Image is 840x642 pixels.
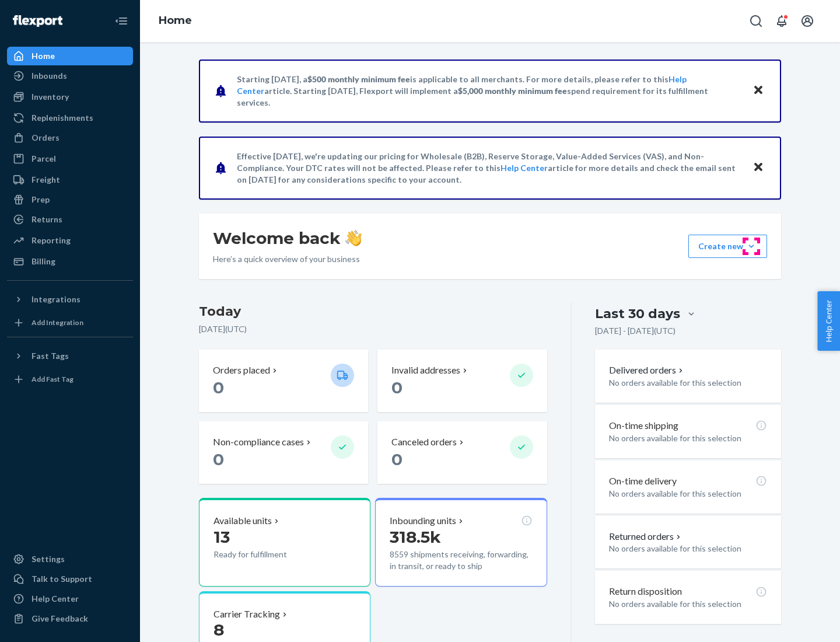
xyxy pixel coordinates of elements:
[110,9,133,33] button: Close Navigation
[391,364,460,377] p: Invalid addresses
[213,378,224,397] span: 0
[32,112,93,124] div: Replenishments
[32,214,62,225] div: Returns
[688,235,767,258] button: Create new
[213,228,362,249] h1: Welcome back
[32,256,55,267] div: Billing
[213,253,362,265] p: Here’s a quick overview of your business
[32,317,83,327] div: Add Integration
[7,252,133,271] a: Billing
[213,364,270,377] p: Orders placed
[7,570,133,588] a: Talk to Support
[595,305,680,323] div: Last 30 days
[609,474,677,488] p: On-time delivery
[609,377,767,389] p: No orders available for this selection
[390,514,456,528] p: Inbounding units
[32,350,69,362] div: Fast Tags
[7,210,133,229] a: Returns
[32,294,80,305] div: Integrations
[213,608,280,621] p: Carrier Tracking
[609,432,767,444] p: No orders available for this selection
[391,435,457,449] p: Canceled orders
[391,378,402,397] span: 0
[609,419,678,432] p: On-time shipping
[159,14,192,27] a: Home
[307,74,410,84] span: $500 monthly minimum fee
[199,323,547,335] p: [DATE] ( UTC )
[7,190,133,209] a: Prep
[770,9,793,33] button: Open notifications
[7,589,133,608] a: Help Center
[32,593,79,605] div: Help Center
[7,88,133,106] a: Inventory
[32,174,60,186] div: Freight
[7,347,133,365] button: Fast Tags
[7,550,133,568] a: Settings
[32,70,67,82] div: Inbounds
[345,230,362,246] img: hand-wave emoji
[213,514,272,528] p: Available units
[7,67,133,85] a: Inbounds
[213,527,230,547] span: 13
[744,9,768,33] button: Open Search Box
[32,553,65,565] div: Settings
[7,370,133,389] a: Add Fast Tag
[32,374,73,384] div: Add Fast Tag
[609,543,767,554] p: No orders available for this selection
[377,421,547,484] button: Canceled orders 0
[390,549,532,572] p: 8559 shipments receiving, forwarding, in transit, or ready to ship
[32,50,55,62] div: Home
[213,620,224,640] span: 8
[237,74,741,109] p: Starting [DATE], a is applicable to all merchants. For more details, please refer to this article...
[7,170,133,189] a: Freight
[458,86,567,96] span: $5,000 monthly minimum fee
[7,47,133,65] a: Home
[7,149,133,168] a: Parcel
[32,132,60,144] div: Orders
[32,153,56,165] div: Parcel
[32,613,88,624] div: Give Feedback
[213,549,321,560] p: Ready for fulfillment
[609,488,767,500] p: No orders available for this selection
[237,151,741,186] p: Effective [DATE], we're updating our pricing for Wholesale (B2B), Reserve Storage, Value-Added Se...
[213,435,304,449] p: Non-compliance cases
[32,235,71,246] div: Reporting
[13,15,62,27] img: Flexport logo
[199,498,370,587] button: Available units13Ready for fulfillment
[817,291,840,351] button: Help Center
[375,498,547,587] button: Inbounding units318.5k8559 shipments receiving, forwarding, in transit, or ready to ship
[199,421,368,484] button: Non-compliance cases 0
[199,302,547,321] h3: Today
[7,609,133,628] button: Give Feedback
[751,82,766,99] button: Close
[391,449,402,469] span: 0
[7,109,133,127] a: Replenishments
[32,194,50,205] div: Prep
[609,598,767,610] p: No orders available for this selection
[609,585,682,598] p: Return disposition
[751,159,766,176] button: Close
[609,364,685,377] button: Delivered orders
[32,91,69,103] div: Inventory
[796,9,819,33] button: Open account menu
[213,449,224,469] span: 0
[377,350,547,412] button: Invalid addresses 0
[199,350,368,412] button: Orders placed 0
[32,573,92,585] div: Talk to Support
[7,313,133,332] a: Add Integration
[149,4,201,38] ol: breadcrumbs
[7,290,133,309] button: Integrations
[7,231,133,250] a: Reporting
[390,527,441,547] span: 318.5k
[7,128,133,147] a: Orders
[595,325,675,337] p: [DATE] - [DATE] ( UTC )
[501,163,548,173] a: Help Center
[609,530,683,543] button: Returned orders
